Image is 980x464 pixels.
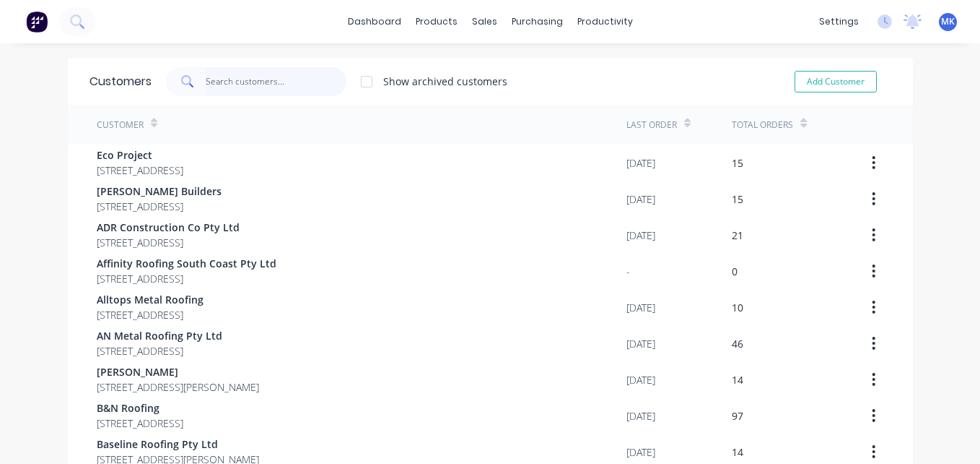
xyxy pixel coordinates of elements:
[732,408,743,424] div: 97
[97,220,240,235] span: ADR Construction Co Pty Ltd
[626,119,677,132] div: Last Order
[626,408,655,424] div: [DATE]
[97,119,144,132] div: Customer
[732,300,743,315] div: 10
[626,192,655,207] div: [DATE]
[626,228,655,243] div: [DATE]
[732,336,743,351] div: 46
[97,147,183,163] span: Eco Project
[97,256,276,271] span: Affinity Roofing South Coast Pty Ltd
[97,379,259,395] span: [STREET_ADDRESS][PERSON_NAME]
[626,300,655,315] div: [DATE]
[97,163,183,178] span: [STREET_ADDRESS]
[97,271,276,286] span: [STREET_ADDRESS]
[570,11,640,33] div: productivity
[795,71,877,93] button: Add Customer
[941,15,955,28] span: MK
[97,199,222,214] span: [STREET_ADDRESS]
[626,372,655,387] div: [DATE]
[732,228,743,243] div: 21
[732,264,738,279] div: 0
[732,192,743,207] div: 15
[626,155,655,171] div: [DATE]
[626,264,630,279] div: -
[504,11,570,33] div: purchasing
[97,328,222,343] span: AN Metal Roofing Pty Ltd
[341,11,408,33] a: dashboard
[732,155,743,171] div: 15
[408,11,465,33] div: products
[97,235,240,250] span: [STREET_ADDRESS]
[97,437,259,452] span: Baseline Roofing Pty Ltd
[89,73,152,90] div: Customers
[812,11,866,33] div: settings
[97,184,222,199] span: [PERSON_NAME] Builders
[626,444,655,460] div: [DATE]
[97,307,204,322] span: [STREET_ADDRESS]
[97,364,259,379] span: [PERSON_NAME]
[465,11,504,33] div: sales
[383,74,507,89] div: Show archived customers
[97,292,204,307] span: Alltops Metal Roofing
[206,67,346,96] input: Search customers...
[626,336,655,351] div: [DATE]
[97,416,183,431] span: [STREET_ADDRESS]
[732,119,793,132] div: Total Orders
[732,372,743,387] div: 14
[26,11,48,33] img: Factory
[732,444,743,460] div: 14
[97,343,222,358] span: [STREET_ADDRESS]
[97,400,183,416] span: B&N Roofing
